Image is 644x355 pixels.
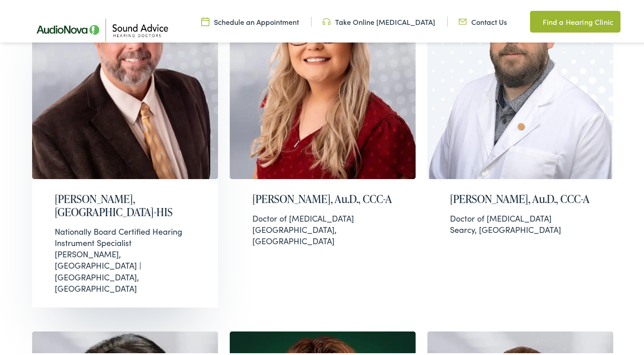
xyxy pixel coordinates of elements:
div: [PERSON_NAME], [GEOGRAPHIC_DATA] | [GEOGRAPHIC_DATA], [GEOGRAPHIC_DATA] [55,224,195,292]
img: Icon representing mail communication in a unique green color, indicative of contact or communicat... [459,15,467,25]
a: Contact Us [459,15,507,25]
img: Calendar icon in a unique green color, symbolizing scheduling or date-related features. [201,15,209,25]
div: Nationally Board Certified Hearing Instrument Specialist [55,224,195,246]
h2: [PERSON_NAME], Au.D., CCC-A [450,191,591,204]
h2: [PERSON_NAME], Au.D., CCC-A [252,191,393,204]
div: [GEOGRAPHIC_DATA], [GEOGRAPHIC_DATA] [252,211,393,245]
a: Take Online [MEDICAL_DATA] [322,15,435,25]
a: Find a Hearing Clinic [530,9,620,31]
div: Searcy, [GEOGRAPHIC_DATA] [450,211,591,233]
a: Schedule an Appointment [201,15,299,25]
div: Doctor of [MEDICAL_DATA] [450,211,591,222]
h2: [PERSON_NAME], [GEOGRAPHIC_DATA]-HIS [55,191,195,217]
img: Map pin icon in a unique green color, indicating location-related features or services. [530,14,538,25]
img: Headphone icon in a unique green color, suggesting audio-related services or features. [322,15,331,25]
div: Doctor of [MEDICAL_DATA] [252,211,393,222]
